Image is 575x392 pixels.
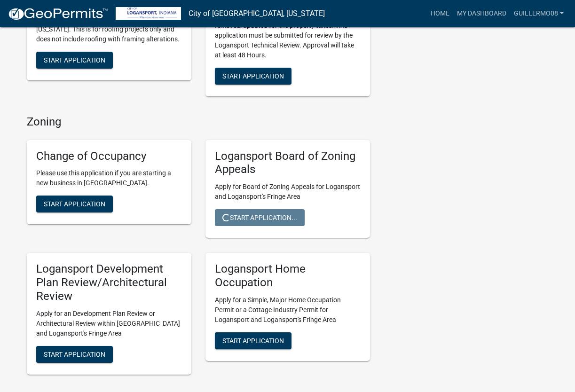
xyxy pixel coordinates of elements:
h5: Change of Occupancy [36,149,182,163]
span: Start Application [44,56,105,63]
h4: Zoning [27,115,370,129]
a: My Dashboard [453,5,510,23]
button: Start Application... [215,209,305,226]
span: Start Application [222,72,284,79]
button: Start Application [36,196,113,212]
span: Start Application [44,350,105,358]
button: Start Application [215,68,291,85]
p: Apply for an Development Plan Review or Architectural Review within [GEOGRAPHIC_DATA] and Logansp... [36,309,182,338]
button: Start Application [36,52,113,69]
a: Home [427,5,453,23]
p: Apply for a Simple, Major Home Occupation Permit or a Cottage Industry Permit for Logansport and ... [215,295,361,325]
span: Start Application... [222,214,297,221]
p: Please use this application if you are starting a new business in [GEOGRAPHIC_DATA]. [36,168,182,188]
button: Start Application [215,332,291,349]
a: City of [GEOGRAPHIC_DATA], [US_STATE] [189,6,325,22]
span: Start Application [44,200,105,208]
button: Start Application [36,346,113,363]
h5: Logansport Development Plan Review/Architectural Review [36,262,182,303]
h5: Logansport Home Occupation [215,262,361,290]
p: Apply for Board of Zoning Appeals for Logansport and Logansport's Fringe Area [215,182,361,202]
a: guillermo08 [510,5,567,23]
img: City of Logansport, Indiana [116,7,181,20]
h5: Logansport Board of Zoning Appeals [215,149,361,177]
span: Start Application [222,337,284,344]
